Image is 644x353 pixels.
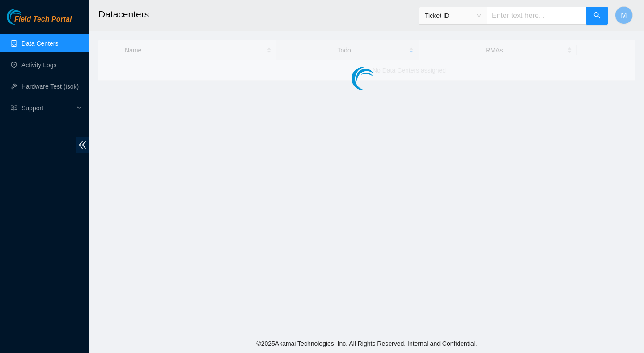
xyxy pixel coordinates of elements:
button: search [586,7,608,25]
input: Enter text here... [487,7,587,25]
span: M [621,10,627,21]
span: read [11,105,17,111]
a: Data Centers [21,40,58,47]
img: Akamai Technologies [7,9,45,25]
a: Activity Logs [21,61,57,69]
span: Support [21,99,74,117]
a: Hardware Test (isok) [21,83,79,90]
span: search [593,12,601,20]
span: Ticket ID [425,9,481,22]
footer: © 2025 Akamai Technologies, Inc. All Rights Reserved. Internal and Confidential. [89,334,644,353]
button: M [615,6,633,24]
span: double-left [76,137,89,153]
span: Field Tech Portal [14,15,72,24]
a: Akamai TechnologiesField Tech Portal [7,16,72,28]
